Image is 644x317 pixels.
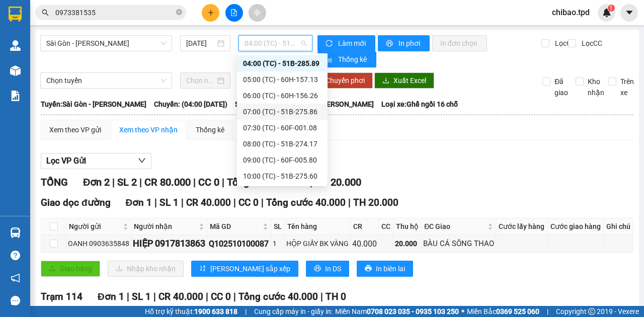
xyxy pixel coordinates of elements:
div: 09:00 (TC) - 60F-005.80 [243,154,321,166]
div: 10:00 (TC) - 51B-275.60 [243,171,321,182]
span: CC 0 [198,176,219,188]
span: | [233,291,236,302]
th: CR [351,218,379,235]
button: printerIn DS [306,261,349,277]
div: 08:00 (TC) - 51B-274.17 [243,138,321,149]
button: sort-ascending[PERSON_NAME] sắp xếp [191,261,298,277]
th: Tên hàng [285,218,351,235]
span: | [139,176,142,188]
span: Đơn 1 [98,291,124,302]
span: caret-down [625,8,634,17]
span: | [245,306,247,317]
div: 20.000 [395,238,420,249]
span: Giao dọc đường [41,197,111,208]
th: Ghi chú [604,218,633,235]
span: Đã giao [550,76,572,98]
span: Chọn tuyến [46,73,166,88]
span: Đơn 1 [126,197,152,208]
span: CC 0 [211,291,231,302]
span: BẢO CMND: [29,73,69,81]
span: printer [365,265,372,273]
div: 05:00 (TC) - 60H-157.13 [243,74,321,85]
span: [DATE] [110,5,131,13]
span: search [42,9,49,16]
span: close-circle [176,9,182,15]
span: 09:45 [91,5,109,13]
span: CR 40.000 [186,197,231,208]
button: syncLàm mới [317,35,375,51]
span: CR 80.000 [144,176,191,188]
div: HIỆP 0917813863 [133,236,205,251]
strong: N.nhận: [3,73,69,81]
div: 40.000 [352,237,377,250]
img: logo-vxr [9,7,22,22]
span: | [154,197,157,208]
span: bar-chart [326,56,334,64]
span: CC 0 [238,197,259,208]
td: Q102510100087 [207,235,271,253]
button: printerIn phơi [378,35,430,51]
span: download [382,77,389,85]
strong: THIÊN PHÁT ĐẠT [3,25,76,36]
span: | [193,176,196,188]
strong: 0369 525 060 [496,307,539,315]
div: Xem theo VP nhận [119,124,178,135]
span: TH 20.000 [353,197,398,208]
span: In phơi [398,38,422,49]
button: printerIn biên lai [357,261,413,277]
span: 1 [609,5,613,12]
span: close-circle [176,8,182,18]
span: SL 1 [159,197,179,208]
strong: VP: SĐT: [3,36,105,44]
span: plus [207,9,214,16]
strong: N.gửi: [3,65,66,73]
th: Thu hộ [393,218,422,235]
div: 1 [273,238,283,249]
span: ⚪️ [461,309,464,313]
span: | [112,176,115,188]
span: Đơn 2 [83,176,110,188]
span: Sài Gòn - Phương Lâm [46,36,166,51]
span: TH 0 [326,291,346,302]
span: | [222,176,224,188]
span: Tổng cước 40.000 [266,197,346,208]
span: | [233,197,236,208]
span: Mã GD [210,221,260,232]
div: Q102510100087 [209,237,269,250]
span: Trạm 128 [14,36,45,44]
span: Lọc CC [578,38,604,49]
button: Lọc VP Gửi [41,153,151,169]
img: warehouse-icon [10,65,21,76]
button: caret-down [620,4,638,22]
b: Tuyến: Sài Gòn - [PERSON_NAME] [41,100,146,108]
button: file-add [225,4,243,22]
span: copyright [588,308,595,315]
span: printer [314,265,321,273]
th: Cước giao hàng [548,218,604,235]
img: warehouse-icon [10,40,21,51]
div: Xem theo VP gửi [49,124,101,135]
span: message [11,296,20,305]
span: Miền Bắc [467,306,539,317]
span: Trên xe [616,76,638,98]
span: Lọc VP Gửi [46,154,86,167]
span: | [261,197,264,208]
span: Làm mới [338,38,367,49]
span: Lọc CR [551,38,577,49]
th: Cước lấy hàng [496,218,547,235]
span: SL 2 [117,176,137,188]
span: | [153,291,156,302]
span: ĐC Giao [424,221,486,232]
span: In biên lai [376,263,405,274]
span: | [206,291,208,302]
span: TỔNG [41,176,68,188]
span: printer [386,40,394,48]
input: 11/10/2025 [186,38,215,49]
span: 02513608553 [60,36,105,44]
th: SL [271,218,285,235]
span: sort-ascending [199,265,206,273]
img: warehouse-icon [10,227,21,238]
div: BÀU CÁ SÔNG THAO [423,238,494,250]
span: PHIẾU GIAO HÀNG [29,44,108,55]
span: Thống kê [338,54,368,65]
